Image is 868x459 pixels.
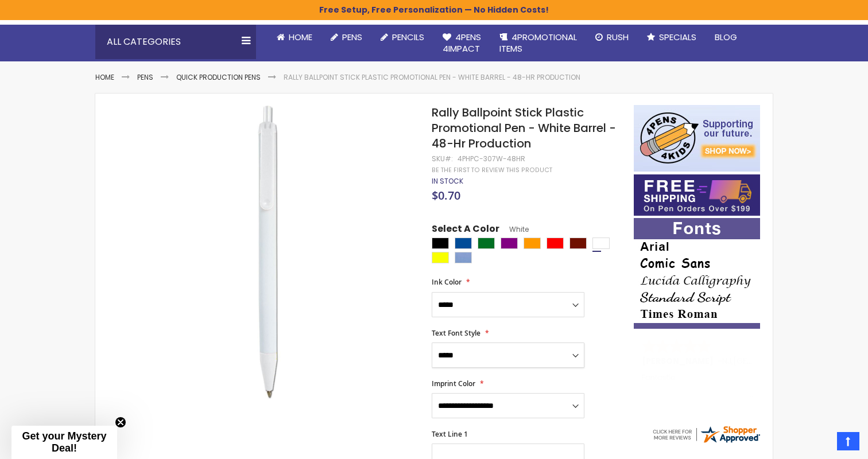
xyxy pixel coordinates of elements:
[715,31,737,43] span: Blog
[607,31,629,43] span: Rush
[837,432,859,450] a: Top
[321,25,371,50] a: Pens
[432,277,462,287] span: Ink Color
[11,426,117,459] div: Get your Mystery Deal!Close teaser
[289,31,312,43] span: Home
[634,105,760,172] img: 4pens 4 kids
[432,328,480,338] span: Text Font Style
[547,238,564,249] div: Red
[478,238,495,249] div: Green
[392,31,424,43] span: Pencils
[651,437,761,447] a: 4pens.com certificate URL
[432,429,468,439] span: Text Line 1
[718,355,817,367] span: - ,
[432,177,463,186] div: Availability
[95,72,114,82] a: Home
[569,238,587,249] div: Maroon
[443,31,481,55] span: 4Pens 4impact
[432,154,453,164] strong: SKU
[634,218,760,329] img: font-personalization-examples
[22,430,106,454] span: Get your Mystery Deal!
[638,25,706,50] a: Specials
[432,223,499,238] span: Select A Color
[432,379,475,388] span: Imprint Color
[733,355,817,367] span: [GEOGRAPHIC_DATA]
[284,73,580,82] li: Rally Ballpoint Stick Plastic Promotional Pen - White Barrel - 48-Hr Production
[501,238,518,249] div: Purple
[176,72,261,82] a: Quick Production Pens
[433,25,490,62] a: 4Pens4impact
[651,424,761,445] img: 4pens.com widget logo
[432,238,449,249] div: Black
[524,238,541,249] div: Orange
[137,72,153,82] a: Pens
[499,224,529,234] span: White
[95,25,256,59] div: All Categories
[371,25,433,50] a: Pencils
[432,252,449,263] div: Yellow
[722,355,731,367] span: NJ
[586,25,638,50] a: Rush
[490,25,586,62] a: 4PROMOTIONALITEMS
[432,176,463,186] span: In stock
[458,154,525,164] div: 4PHPC-307W-48HR
[455,238,472,249] div: Dark Blue
[268,25,321,50] a: Home
[659,31,696,43] span: Specials
[432,166,552,174] a: Be the first to review this product
[642,374,753,398] div: Fantastic
[642,355,718,367] span: [PERSON_NAME]
[706,25,746,50] a: Blog
[118,104,416,402] img: 4phpc-307w_orlando_value_click_stick_pen_white_body-white_1_1.jpg
[432,188,460,203] span: $0.70
[115,417,126,428] button: Close teaser
[592,238,610,249] div: White
[634,174,760,216] img: Free shipping on orders over $199
[455,252,472,263] div: Pacific Blue
[499,31,577,55] span: 4PROMOTIONAL ITEMS
[342,31,362,43] span: Pens
[432,104,616,151] span: Rally Ballpoint Stick Plastic Promotional Pen - White Barrel - 48-Hr Production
